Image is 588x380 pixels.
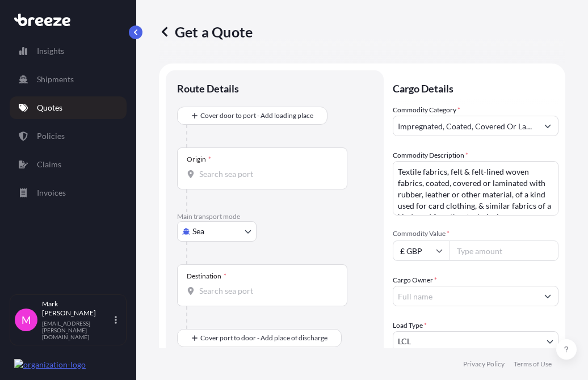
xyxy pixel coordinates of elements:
[10,125,127,147] a: Policies
[177,221,257,242] button: Select transport
[37,130,65,142] p: Policies
[37,45,64,57] p: Insights
[200,332,327,344] span: Cover port to door - Add place of discharge
[393,275,437,286] label: Cargo Owner
[393,150,468,161] label: Commodity Description
[22,314,31,326] span: M
[177,107,327,125] button: Cover door to port - Add loading place
[393,116,537,136] input: Select a commodity type
[10,68,127,91] a: Shipments
[187,272,226,281] div: Destination
[187,155,211,164] div: Origin
[177,212,372,221] p: Main transport mode
[10,153,127,176] a: Claims
[42,320,112,340] p: [EMAIL_ADDRESS][PERSON_NAME][DOMAIN_NAME]
[37,187,66,199] p: Invoices
[159,23,253,41] p: Get a Quote
[10,96,127,119] a: Quotes
[514,360,552,369] a: Terms of Use
[393,229,558,238] span: Commodity Value
[393,70,558,104] p: Cargo Details
[42,299,112,318] p: Mark [PERSON_NAME]
[199,285,333,297] input: Destination
[192,226,204,237] span: Sea
[537,116,558,136] button: Show suggestions
[14,359,86,370] img: organization-logo
[398,336,411,347] span: LCL
[393,286,537,306] input: Full name
[10,40,127,62] a: Insights
[393,104,460,116] label: Commodity Category
[37,74,74,85] p: Shipments
[393,320,427,331] span: Load Type
[37,102,62,113] p: Quotes
[37,159,61,170] p: Claims
[10,181,127,204] a: Invoices
[537,286,558,306] button: Show suggestions
[177,329,342,347] button: Cover port to door - Add place of discharge
[463,360,505,369] a: Privacy Policy
[199,168,333,180] input: Origin
[450,240,558,261] input: Type amount
[177,82,239,95] p: Route Details
[200,110,313,121] span: Cover door to port - Add loading place
[393,331,558,352] button: LCL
